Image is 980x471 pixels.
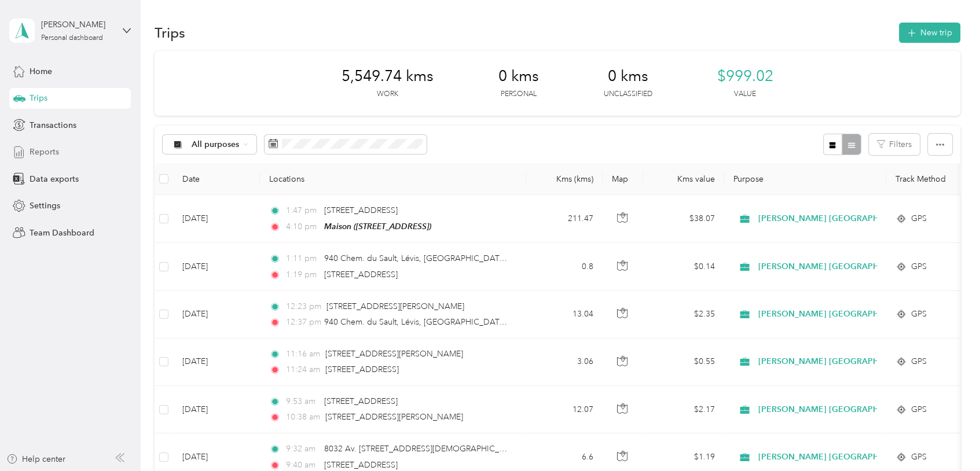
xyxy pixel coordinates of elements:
[643,195,724,243] td: $38.07
[155,27,185,39] h1: Trips
[604,89,652,100] p: Unclassified
[326,301,464,311] span: [STREET_ADDRESS][PERSON_NAME]
[324,460,398,470] span: [STREET_ADDRESS]
[734,89,756,100] p: Value
[724,163,886,195] th: Purpose
[526,163,603,195] th: Kms (kms)
[324,253,635,263] span: 940 Chem. du Sault, Lévis, [GEOGRAPHIC_DATA] G6W 5M6, [GEOGRAPHIC_DATA]
[717,67,773,86] span: $999.02
[758,308,915,321] span: [PERSON_NAME] [GEOGRAPHIC_DATA]
[643,243,724,290] td: $0.14
[6,453,65,465] button: Help center
[286,348,320,360] span: 11:16 am
[324,222,431,231] span: Maison ([STREET_ADDRESS])
[30,92,47,104] span: Trips
[869,134,920,155] button: Filters
[173,163,260,195] th: Date
[30,65,52,78] span: Home
[324,270,398,279] span: [STREET_ADDRESS]
[286,395,319,408] span: 9:53 am
[899,23,960,43] button: New trip
[30,146,59,158] span: Reports
[915,406,980,471] iframe: Everlance-gr Chat Button Frame
[325,412,463,422] span: [STREET_ADDRESS][PERSON_NAME]
[41,35,103,42] div: Personal dashboard
[324,205,398,215] span: [STREET_ADDRESS]
[526,338,603,386] td: 3.06
[324,317,635,327] span: 940 Chem. du Sault, Lévis, [GEOGRAPHIC_DATA] G6W 5M6, [GEOGRAPHIC_DATA]
[324,444,523,454] span: 8032 Av. [STREET_ADDRESS][DEMOGRAPHIC_DATA]
[342,67,434,86] span: 5,549.74 kms
[286,204,319,217] span: 1:47 pm
[286,252,319,265] span: 1:11 pm
[498,67,539,86] span: 0 kms
[911,212,927,225] span: GPS
[173,338,260,386] td: [DATE]
[758,451,915,463] span: [PERSON_NAME] [GEOGRAPHIC_DATA]
[526,386,603,433] td: 12.07
[643,386,724,433] td: $2.17
[911,403,927,416] span: GPS
[377,89,398,100] p: Work
[501,89,537,100] p: Personal
[911,308,927,321] span: GPS
[173,243,260,290] td: [DATE]
[643,338,724,386] td: $0.55
[643,163,724,195] th: Kms value
[173,386,260,433] td: [DATE]
[758,403,915,416] span: [PERSON_NAME] [GEOGRAPHIC_DATA]
[30,200,60,212] span: Settings
[30,227,94,239] span: Team Dashboard
[286,268,319,281] span: 1:19 pm
[286,300,321,313] span: 12:23 pm
[30,173,79,185] span: Data exports
[911,451,927,463] span: GPS
[643,291,724,338] td: $2.35
[758,260,915,273] span: [PERSON_NAME] [GEOGRAPHIC_DATA]
[608,67,648,86] span: 0 kms
[758,212,915,225] span: [PERSON_NAME] [GEOGRAPHIC_DATA]
[286,363,320,376] span: 11:24 am
[286,316,319,329] span: 12:37 pm
[526,195,603,243] td: 211.47
[325,365,399,374] span: [STREET_ADDRESS]
[911,355,927,368] span: GPS
[286,411,320,424] span: 10:38 am
[526,243,603,290] td: 0.8
[286,443,319,455] span: 9:32 am
[260,163,526,195] th: Locations
[30,119,76,131] span: Transactions
[526,291,603,338] td: 13.04
[911,260,927,273] span: GPS
[325,349,463,359] span: [STREET_ADDRESS][PERSON_NAME]
[886,163,967,195] th: Track Method
[758,355,915,368] span: [PERSON_NAME] [GEOGRAPHIC_DATA]
[173,195,260,243] td: [DATE]
[286,220,319,233] span: 4:10 pm
[603,163,643,195] th: Map
[173,291,260,338] td: [DATE]
[192,141,240,149] span: All purposes
[324,396,398,406] span: [STREET_ADDRESS]
[41,19,113,31] div: [PERSON_NAME]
